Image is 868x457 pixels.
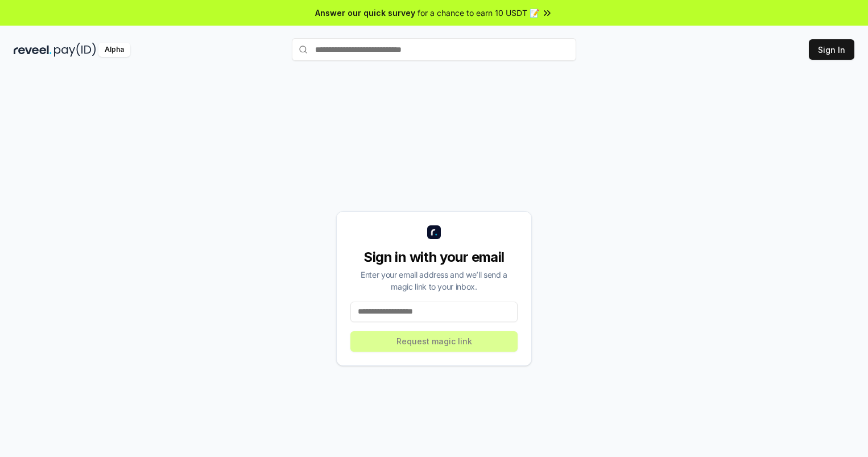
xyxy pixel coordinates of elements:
div: Sign in with your email [350,248,518,266]
span: for a chance to earn 10 USDT 📝 [418,7,539,19]
button: Sign In [809,39,854,60]
img: pay_id [54,43,96,57]
span: Answer our quick survey [315,7,415,19]
img: logo_small [427,225,441,239]
div: Enter your email address and we’ll send a magic link to your inbox. [350,269,518,293]
div: Alpha [98,43,130,57]
img: reveel_dark [14,43,52,57]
